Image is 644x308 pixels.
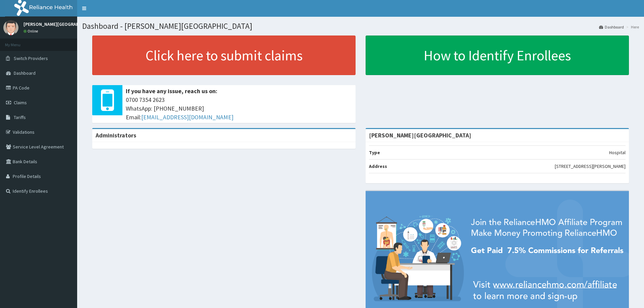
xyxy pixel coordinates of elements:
img: User Image [3,20,18,35]
strong: [PERSON_NAME][GEOGRAPHIC_DATA] [369,131,471,139]
b: Administrators [96,131,136,139]
span: Switch Providers [14,55,48,61]
a: How to Identify Enrollees [366,36,629,75]
b: If you have any issue, reach us on: [126,87,217,95]
li: Here [625,24,639,30]
span: 0700 7354 2623 WhatsApp: [PHONE_NUMBER] Email: [126,96,352,121]
span: Claims [14,100,27,106]
a: [EMAIL_ADDRESS][DOMAIN_NAME] [141,113,233,121]
b: Address [369,163,387,169]
a: Dashboard [599,24,624,30]
p: [PERSON_NAME][GEOGRAPHIC_DATA] [23,22,101,26]
h1: Dashboard - [PERSON_NAME][GEOGRAPHIC_DATA] [82,22,639,30]
p: Hospital [609,149,626,156]
b: Type [369,149,380,156]
p: [STREET_ADDRESS][PERSON_NAME] [555,163,626,170]
span: Dashboard [14,70,36,76]
a: Online [23,29,40,34]
a: Click here to submit claims [92,36,356,75]
span: Tariffs [14,114,26,120]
